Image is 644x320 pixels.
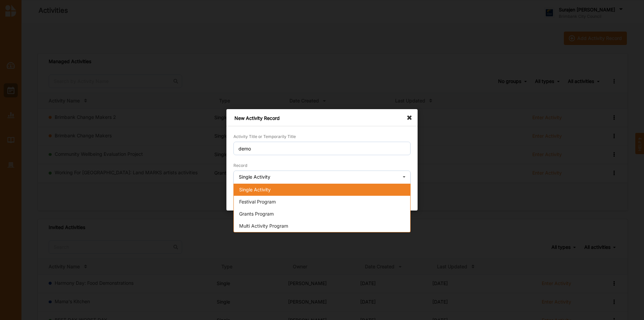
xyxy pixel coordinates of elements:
span: Single Activity [239,187,271,192]
span: Festival Program [239,199,276,204]
input: Title [233,142,411,155]
div: New Activity Record [226,109,418,126]
span: Grants Program [239,211,274,217]
label: Activity Title or Temporarily Title [233,134,296,139]
label: Record [233,163,247,168]
span: Multi Activity Program [239,223,288,229]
